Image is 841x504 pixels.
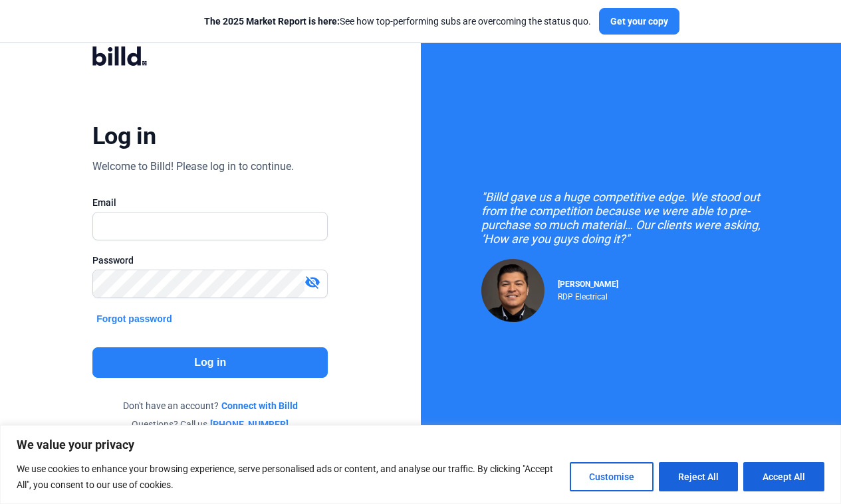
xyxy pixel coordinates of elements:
div: Questions? Call us [92,418,328,431]
button: Reject All [659,462,738,491]
div: Welcome to Billd! Please log in to continue. [92,159,294,175]
button: Get your copy [599,8,679,35]
div: RDP Electrical [558,289,618,301]
a: Connect with Billd [221,399,298,412]
button: Log in [92,347,328,378]
a: [PHONE_NUMBER] [210,418,289,431]
div: Log in [92,122,156,151]
mat-icon: visibility_off [304,274,320,290]
div: Email [92,196,328,209]
span: The 2025 Market Report is here: [204,16,340,27]
div: See how top-performing subs are overcoming the status quo. [204,15,591,28]
div: "Billd gave us a huge competitive edge. We stood out from the competition because we were able to... [481,190,781,246]
button: Forgot password [92,311,176,326]
p: We use cookies to enhance your browsing experience, serve personalised ads or content, and analys... [17,461,560,493]
div: Password [92,254,328,267]
button: Accept All [743,462,824,491]
img: Raul Pacheco [481,259,544,322]
p: We value your privacy [17,437,824,453]
span: [PERSON_NAME] [558,280,618,289]
div: Don't have an account? [92,399,328,412]
button: Customise [570,462,654,491]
